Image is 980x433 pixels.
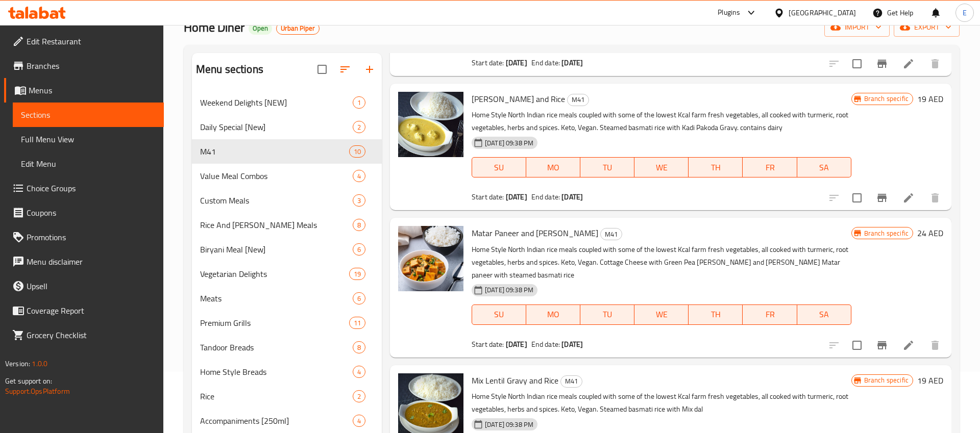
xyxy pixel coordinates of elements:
span: Branches [27,60,156,72]
b: [DATE] [561,190,583,203]
span: Matar Paneer and [PERSON_NAME] [472,225,598,241]
span: Grocery Checklist [27,329,156,341]
span: import [832,21,881,34]
button: WE [634,304,689,325]
button: SA [797,304,851,325]
div: M41 [567,94,589,106]
a: Choice Groups [4,176,164,200]
div: Custom Meals [200,194,353,207]
span: E [963,7,967,18]
span: Coverage Report [27,304,156,317]
div: Value Meal Combos4 [192,164,382,188]
p: Home Style North Indian rice meals coupled with some of the lowest Kcal farm fresh vegetables, al... [472,243,851,282]
a: Menu disclaimer [4,249,164,274]
span: FR [747,307,793,322]
div: Meats6 [192,286,382,311]
span: export [902,21,951,34]
b: [DATE] [506,190,527,203]
span: 2 [353,392,365,401]
span: 1 [353,98,365,108]
span: 2 [353,122,365,132]
span: Meats [200,292,353,304]
span: Biryani Meal [New] [200,243,353,256]
span: Branch specific [860,375,913,385]
span: SU [476,307,522,322]
a: Coverage Report [4,298,164,323]
img: Kadi Pakoda and Rice [398,92,463,157]
div: items [353,219,365,231]
span: Start date: [472,190,504,203]
span: Urban Piper [277,24,319,33]
button: TH [689,157,743,177]
span: [PERSON_NAME] and Rice [472,91,565,107]
span: SA [801,160,847,175]
span: Sections [21,109,156,121]
div: Daily Special [New]2 [192,115,382,139]
a: Edit Restaurant [4,29,164,54]
div: Vegetarian Delights19 [192,262,382,286]
button: TU [580,304,634,325]
div: Biryani Meal [New]6 [192,237,382,262]
p: Home Style North Indian rice meals coupled with some of the lowest Kcal farm fresh vegetables, al... [472,109,851,134]
a: Upsell [4,274,164,298]
span: Select to update [846,187,868,209]
b: [DATE] [561,56,583,69]
span: 4 [353,416,365,426]
div: M41 [200,145,349,158]
span: Premium Grills [200,317,349,329]
div: Open [249,22,272,35]
span: Mix Lentil Gravy and Rice [472,373,558,388]
button: TU [580,157,634,177]
button: delete [923,186,947,210]
a: Edit menu item [902,339,915,351]
span: Daily Special [New] [200,121,353,133]
span: Promotions [27,231,156,243]
a: Edit menu item [902,192,915,204]
div: Accompaniments [250ml] [200,415,353,427]
h6: 24 AED [917,226,943,240]
button: FR [743,304,797,325]
span: Branch specific [860,228,913,238]
span: Value Meal Combos [200,170,353,182]
span: End date: [531,190,560,203]
span: Rice And [PERSON_NAME] Meals [200,219,353,231]
button: export [894,18,960,37]
span: Menu disclaimer [27,256,156,268]
b: [DATE] [506,338,527,351]
h6: 19 AED [917,373,943,388]
span: 6 [353,294,365,303]
div: items [353,292,365,304]
span: 8 [353,343,365,352]
a: Full Menu View [13,127,164,151]
span: 3 [353,196,365,206]
a: Support.OpsPlatform [5,385,70,398]
span: Edit Restaurant [27,35,156,47]
span: Select all sections [311,59,333,80]
div: items [349,145,365,158]
span: Home Style Breads [200,366,353,378]
span: SA [801,307,847,322]
span: End date: [531,338,560,351]
div: Weekend Delights [NEW] [200,96,353,109]
img: Matar Paneer and Chawal [398,226,463,291]
div: items [349,268,365,280]
span: Vegetarian Delights [200,268,349,280]
div: [GEOGRAPHIC_DATA] [789,7,856,18]
span: M41 [568,94,589,106]
button: SU [472,157,526,177]
span: [DATE] 09:38 PM [481,285,537,295]
button: FR [743,157,797,177]
div: Rice And [PERSON_NAME] Meals8 [192,213,382,237]
a: Grocery Checklist [4,323,164,347]
span: M41 [561,375,582,387]
span: 1.0.0 [32,357,47,370]
div: items [349,317,365,329]
span: WE [639,160,684,175]
span: Open [249,24,272,33]
span: Start date: [472,338,504,351]
span: Menus [29,84,156,96]
div: Rice And Curry Meals [200,219,353,231]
